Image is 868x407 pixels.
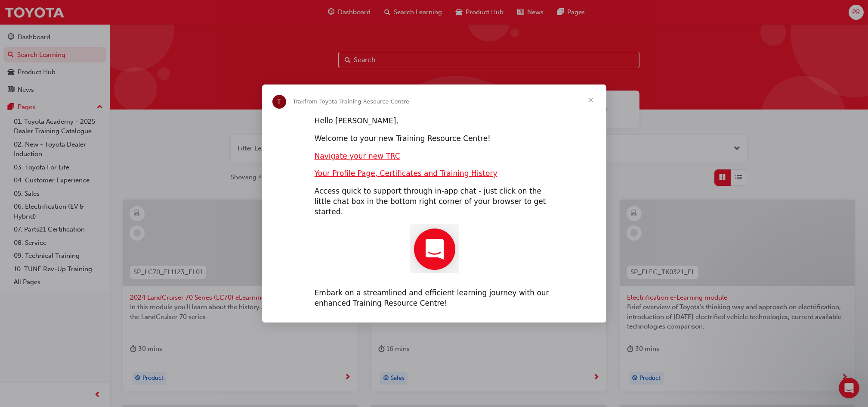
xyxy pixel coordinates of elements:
span: Close [575,85,606,116]
a: Your Profile Page, Certificates and Training History [315,169,497,178]
span: Trak [293,98,305,105]
div: Access quick to support through in-app chat - just click on the little chat box in the bottom rig... [315,186,554,217]
span: from Toyota Training Resource Centre [304,98,409,105]
div: Hello [PERSON_NAME], [315,116,554,126]
a: Navigate your new TRC [315,152,400,160]
div: Welcome to your new Training Resource Centre! [315,134,554,144]
div: Embark on a streamlined and efficient learning journey with our enhanced Training Resource Centre! [315,288,554,309]
div: Profile image for Trak [272,95,286,109]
